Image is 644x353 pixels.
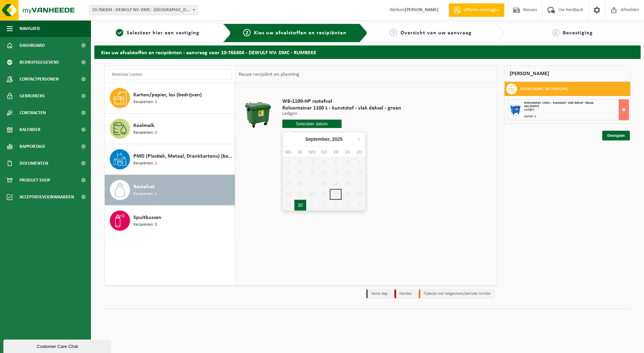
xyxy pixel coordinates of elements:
span: Karton/papier, los (bedrijven) [133,91,202,99]
input: Materiaal zoeken [108,69,232,79]
span: 3 [390,29,397,36]
span: Documenten [20,155,48,172]
button: Restafval Recipiënten: 1 [105,175,235,205]
span: Recipiënten: 1 [133,191,157,197]
div: zo [353,149,365,156]
span: Contracten [20,104,46,121]
li: Holiday [394,289,415,298]
span: Product Shop [20,172,50,189]
span: Rolcontainer 1100 L - kunststof - vlak deksel - blauw [524,101,593,105]
li: Tijdelijk niet toegestaan/période limitée [419,289,494,298]
span: Restafval [133,183,154,191]
span: Overzicht van uw aanvraag [400,30,472,36]
div: wo [306,149,318,156]
button: Karton/papier, los (bedrijven) Recipiënten: 1 [105,83,235,114]
span: Spuitbussen [133,214,161,222]
div: 30 [294,200,306,211]
span: WB-1100-HP restafval [282,98,401,105]
span: 10-766304 - DEWULF NV- DMC - RUMBEKE [89,5,198,15]
span: Recipiënten: 1 [133,160,157,167]
span: Bedrijfsgegevens [20,54,59,71]
h3: Karton/papier, los (bedrijven) [520,84,569,94]
span: 4 [552,29,559,36]
span: Bevestiging [563,30,593,36]
span: Navigatie [20,20,40,37]
div: do [318,149,330,156]
div: ma [283,149,294,156]
span: Kies uw afvalstoffen en recipiënten [254,30,347,36]
input: Selecteer datum [282,120,342,128]
span: Recipiënten: 2 [133,222,157,228]
span: Recipiënten: 1 [133,99,157,105]
iframe: chat widget [3,338,112,353]
a: Offerte aanvragen [449,3,504,17]
i: 2025 [332,137,343,141]
div: vr [330,149,342,156]
a: Doorgaan [602,131,630,140]
div: za [342,149,353,156]
span: Gebruikers [20,88,45,104]
button: PMD (Plastiek, Metaal, Drankkartons) (bedrijven) Recipiënten: 1 [105,144,235,175]
div: Ledigen [524,108,629,111]
a: 1Selecteer hier een vestiging [98,29,218,37]
button: Spuitbussen Recipiënten: 2 [105,205,235,236]
strong: Van [DATE] [524,104,539,108]
span: Selecteer hier een vestiging [127,30,199,36]
span: 10-766304 - DEWULF NV- DMC - RUMBEKE [89,5,197,15]
strong: [PERSON_NAME] [405,7,439,12]
p: Ledigen [282,111,401,116]
span: Rolcontainer 1100 L - kunststof - vlak deksel - groen [282,105,401,111]
h2: Kies uw afvalstoffen en recipiënten - aanvraag voor 10-766304 - DEWULF NV- DMC - RUMBEKE [94,45,641,59]
span: Kalender [20,121,40,138]
div: di [294,149,306,156]
span: 1 [116,29,123,36]
div: Keuze recipiënt en planning [235,66,303,83]
div: [PERSON_NAME] [504,66,631,82]
span: Offerte aanvragen [462,7,501,13]
span: Dashboard [20,37,45,54]
div: Aantal: 2 [524,115,629,118]
span: 2 [243,29,251,36]
span: Koelmelk [133,122,155,130]
span: Contactpersonen [20,71,59,88]
li: Vaste dag [366,289,391,298]
div: September, [302,134,345,145]
span: Rapportage [20,138,45,155]
span: Acceptatievoorwaarden [20,189,74,205]
span: Recipiënten: 2 [133,130,157,136]
button: Koelmelk Recipiënten: 2 [105,114,235,144]
span: PMD (Plastiek, Metaal, Drankkartons) (bedrijven) [133,152,233,160]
